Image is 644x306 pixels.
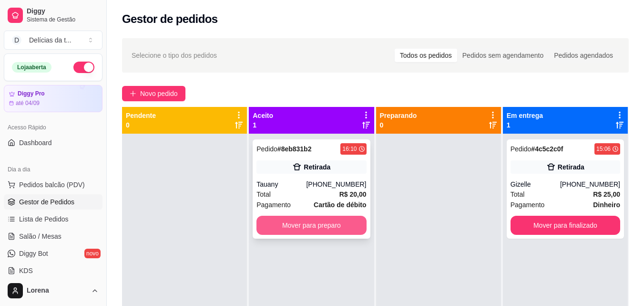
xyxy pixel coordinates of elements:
span: Total [256,189,271,200]
button: Alterar Status [73,62,94,73]
button: Pedidos balcão (PDV) [4,177,102,192]
div: Gizelle [511,179,560,189]
div: 15:06 [596,145,611,153]
span: KDS [19,266,33,275]
a: Lista de Pedidos [4,211,102,227]
strong: Dinheiro [593,201,620,209]
div: Acesso Rápido [4,120,102,135]
span: Selecione o tipo dos pedidos [132,50,217,61]
div: Dia a dia [4,162,102,177]
strong: R$ 25,00 [593,190,620,198]
span: Lorena [27,286,87,295]
a: DiggySistema de Gestão [4,4,102,27]
button: Mover para finalizado [511,216,620,235]
div: 16:10 [342,145,357,153]
p: Aceito [253,111,273,120]
strong: Cartão de débito [314,201,366,209]
span: Sistema de Gestão [27,16,99,23]
article: Diggy Pro [18,90,45,97]
div: [PHONE_NUMBER] [306,179,366,189]
p: 0 [126,120,156,130]
span: Pagamento [511,200,545,210]
span: Dashboard [19,138,52,148]
p: 1 [507,120,543,130]
span: Total [511,189,525,200]
a: Diggy Proaté 04/09 [4,85,102,112]
button: Select a team [4,31,102,50]
div: Loja aberta [12,62,51,73]
span: Pedido [511,145,532,153]
span: D [12,35,21,45]
a: Diggy Botnovo [4,246,102,261]
a: KDS [4,263,102,278]
span: Novo pedido [140,88,178,99]
div: Todos os pedidos [395,49,457,62]
strong: R$ 20,00 [339,190,367,198]
div: Delícias da t ... [29,35,72,45]
span: Diggy [27,7,99,16]
span: plus [130,90,136,97]
h2: Gestor de pedidos [122,11,218,27]
span: Diggy Bot [19,249,48,258]
p: Preparando [380,111,417,120]
button: Novo pedido [122,86,185,101]
article: até 04/09 [16,99,40,107]
div: Pedidos sem agendamento [457,49,549,62]
strong: # 8eb831b2 [277,145,312,153]
p: Pendente [126,111,156,120]
span: Pedido [256,145,277,153]
p: 0 [380,120,417,130]
button: Mover para preparo [256,216,366,235]
div: [PHONE_NUMBER] [560,179,620,189]
p: Em entrega [507,111,543,120]
span: Pedidos balcão (PDV) [19,180,85,190]
a: Gestor de Pedidos [4,194,102,210]
a: Dashboard [4,135,102,150]
span: Lista de Pedidos [19,214,69,224]
strong: # 4c5c2c0f [531,145,563,153]
div: Retirada [558,162,584,172]
div: Retirada [304,162,330,172]
span: Salão / Mesas [19,232,61,241]
a: Salão / Mesas [4,229,102,244]
div: Tauany [256,179,306,189]
span: Pagamento [256,200,291,210]
span: Gestor de Pedidos [19,197,74,207]
div: Pedidos agendados [549,49,618,62]
button: Lorena [4,279,102,302]
p: 1 [253,120,273,130]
